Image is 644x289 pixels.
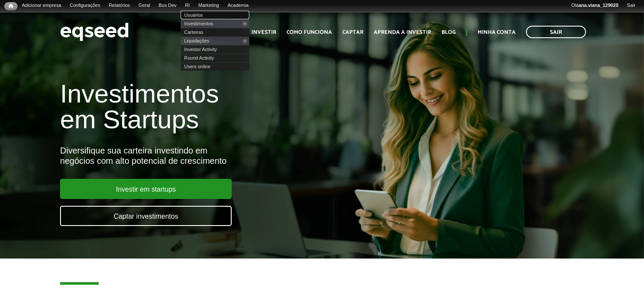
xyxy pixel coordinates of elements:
[60,21,129,43] img: EqSeed
[18,2,66,9] a: Adicionar empresa
[9,3,13,9] span: Início
[4,2,18,10] a: Início
[441,30,456,35] a: Blog
[66,2,105,9] a: Configurações
[60,179,232,199] a: Investir em startups
[181,2,194,9] a: RI
[104,2,134,9] a: Relatórios
[526,26,586,38] a: Sair
[60,145,369,166] div: Diversifique sua carteira investindo em negócios com alto potencial de crescimento
[623,2,640,9] a: Sair
[134,2,154,9] a: Geral
[224,2,253,9] a: Academia
[567,2,623,9] a: Oláana.viana_129020
[579,3,619,8] strong: ana.viana_129020
[287,30,332,35] a: Como funciona
[194,2,223,9] a: Marketing
[154,2,181,9] a: Bus Dev
[60,206,232,226] a: Captar investimentos
[342,30,363,35] a: Captar
[478,30,516,35] a: Minha conta
[60,81,369,132] h1: Investimentos em Startups
[181,11,249,19] a: Usuários
[251,30,276,35] a: Investir
[374,30,431,35] a: Aprenda a investir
